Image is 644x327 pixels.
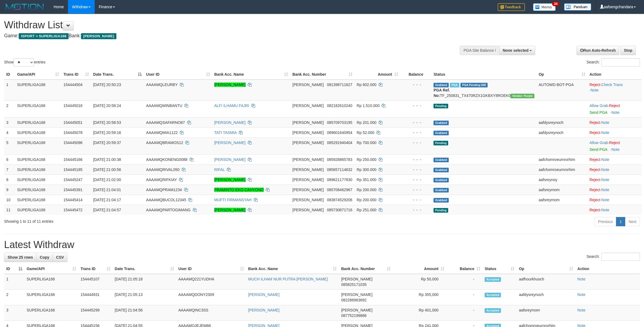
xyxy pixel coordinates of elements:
[485,308,501,313] span: Accepted
[327,157,352,162] span: Copy 085928865783 to clipboard
[357,130,374,135] span: Rp 52.000
[590,178,600,182] a: Reject
[19,33,69,39] span: ISPORT > SUPERLIGA168
[341,292,372,297] span: [PERSON_NAME]
[24,264,78,274] th: Game/API: activate to sort column ascending
[357,178,376,182] span: Rp 351.000
[601,188,609,192] a: Note
[63,188,82,192] span: 154445391
[431,80,537,101] td: TF_250831_TX470RZX1GKBXY8ROEK0
[146,198,186,202] span: AAAAMQBUCOL12345
[537,127,587,137] td: aafdysreynoch
[292,140,324,145] span: [PERSON_NAME]
[434,178,449,182] span: Grabbed
[537,195,587,205] td: aafsreymom
[577,292,586,297] a: Note
[341,313,366,318] span: Copy 087752199886 to clipboard
[609,103,620,108] a: Reject
[146,140,183,145] span: AAAAMQBRAMOS12
[601,58,640,66] input: Search:
[434,104,448,108] span: Pending
[15,117,61,127] td: SUPERLIGA168
[176,264,246,274] th: User ID: activate to sort column ascending
[327,178,352,182] span: Copy 089621177830 to clipboard
[434,188,449,192] span: Grabbed
[357,157,376,162] span: Rp 250.000
[63,198,82,202] span: 154445414
[447,290,482,305] td: -
[601,120,609,125] a: Note
[587,69,642,80] th: Action
[214,198,252,202] a: MUFTI FIRMANSYAH
[4,33,424,39] h4: Game: Bank:
[611,147,620,152] a: Note
[113,264,176,274] th: Date Trans.: activate to sort column ascending
[15,154,61,164] td: SUPERLIGA168
[292,208,324,212] span: [PERSON_NAME]
[248,277,328,281] a: MUCH ILHAM NUR PUTRA [PERSON_NAME]
[15,205,61,215] td: SUPERLIGA168
[78,290,113,305] td: 154444931
[146,103,182,108] span: AAAAMQMINBANTU
[4,100,15,117] td: 2
[590,120,600,125] a: Reject
[357,167,376,172] span: Rp 300.000
[434,121,449,125] span: Grabbed
[403,103,429,108] div: - - -
[15,164,61,175] td: SUPERLIGA168
[400,69,431,80] th: Balance
[146,188,182,192] span: AAAAMQPRAM1234
[176,305,246,321] td: AAAAMQINC3SS
[517,264,575,274] th: Op: activate to sort column ascending
[616,217,625,226] a: 1
[339,264,393,274] th: Bank Acc. Number: activate to sort column ascending
[78,305,113,321] td: 154445299
[434,131,449,135] span: Grabbed
[4,80,15,101] td: 1
[214,167,225,172] a: RIFAL
[341,298,366,302] span: Copy 082286963692 to clipboard
[15,185,61,195] td: SUPERLIGA168
[15,80,61,101] td: SUPERLIGA168
[292,188,324,192] span: [PERSON_NAME]
[537,164,587,175] td: aafchomroeurnrorhim
[4,58,45,66] label: Show entries
[246,264,339,274] th: Bank Acc. Name: activate to sort column ascending
[327,140,352,145] span: Copy 085291940404 to clipboard
[144,69,212,80] th: User ID: activate to sort column ascending
[91,69,144,80] th: Date Trans.: activate to sort column descending
[63,208,82,212] span: 154445472
[146,167,179,172] span: AAAAMQRIVAL050
[499,46,535,55] button: None selected
[63,178,82,182] span: 154445247
[93,140,121,145] span: [DATE] 20:59:37
[93,178,121,182] span: [DATE] 21:02:00
[113,305,176,321] td: [DATE] 21:04:56
[212,69,290,80] th: Bank Acc. Name: activate to sort column ascending
[403,187,429,192] div: - - -
[577,308,586,312] a: Note
[40,255,49,259] span: Copy
[15,127,61,137] td: SUPERLIGA168
[587,154,642,164] td: ·
[214,157,246,162] a: [PERSON_NAME]
[537,80,587,101] td: AUTOWD-BOT-PGA
[292,198,324,202] span: [PERSON_NAME]
[4,305,24,321] td: 3
[81,33,116,39] span: [PERSON_NAME]
[248,292,280,297] a: [PERSON_NAME]
[214,140,246,145] a: [PERSON_NAME]
[93,167,121,172] span: [DATE] 21:00:56
[292,130,324,135] span: [PERSON_NAME]
[214,188,264,192] a: PRAMINTO EKO CAHYONO
[146,208,190,212] span: AAAAMQPARTOGIMANG
[434,158,449,162] span: Grabbed
[61,69,91,80] th: Trans ID: activate to sort column ascending
[590,130,600,135] a: Reject
[4,264,24,274] th: ID: activate to sort column descending
[510,94,534,98] span: Vendor URL: https://trx4.1velocity.biz
[403,120,429,125] div: - - -
[587,205,642,215] td: ·
[146,120,185,125] span: AAAAMQSAFARNO87
[431,69,537,80] th: Status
